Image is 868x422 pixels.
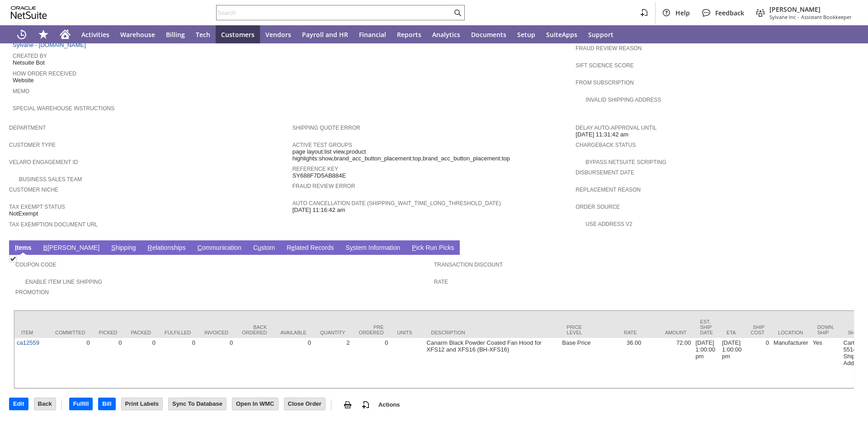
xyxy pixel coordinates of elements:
span: Vendors [265,30,291,39]
td: [DATE] 1:00:00 pm [720,338,744,388]
div: Pre Ordered [359,324,384,335]
a: Tax Exemption Document URL [9,221,98,228]
svg: Recent Records [16,29,27,40]
div: Units [397,330,418,335]
a: Auto Cancellation Date (shipping_wait_time_long_threshold_date) [292,200,501,206]
svg: Shortcuts [38,29,49,40]
span: Documents [471,30,506,39]
a: ca12559 [17,339,39,346]
span: Feedback [715,9,744,17]
a: Created By [13,53,47,59]
div: Quantity [320,330,345,335]
a: System Information [343,244,402,253]
div: Back Ordered [242,324,267,335]
div: Location [778,330,804,335]
a: Invalid Shipping Address [585,97,661,103]
a: Documents [466,25,512,43]
div: Invoiced [204,330,228,335]
div: Shortcuts [33,25,54,43]
td: 0 [198,338,235,388]
td: 36.00 [594,338,644,388]
a: Delay Auto-Approval Until [576,125,656,131]
input: Bill [99,398,115,410]
span: - [797,14,799,20]
span: R [148,244,152,251]
a: Velaro Engagement ID [9,159,78,165]
input: Close Order [284,398,325,410]
a: Memo [13,88,29,94]
a: Items [13,244,34,253]
div: Rate [601,330,637,335]
a: Department [9,125,46,131]
span: [PERSON_NAME] [769,5,852,14]
div: Packed [131,330,151,335]
div: Description [431,330,553,335]
svg: Search [452,7,463,18]
span: Warehouse [120,30,155,39]
span: NotExempt [9,210,38,217]
td: 0 [124,338,158,388]
a: Payroll and HR [297,25,354,43]
input: Back [34,398,56,410]
a: Special Warehouse Instructions [13,105,114,112]
a: Transaction Discount [434,262,503,268]
td: 0 [48,338,92,388]
span: Sylvane Inc [769,14,796,20]
td: 2 [313,338,352,388]
a: Tech [190,25,216,43]
span: u [258,244,261,251]
span: P [412,244,416,251]
span: C [198,244,202,251]
span: Assistant Bookkeeper [801,14,852,20]
a: Actions [375,401,404,408]
td: 0 [744,338,771,388]
a: Tax Exempt Status [9,204,65,210]
span: Website [13,77,34,84]
a: Order Source [576,204,620,210]
a: Use Address V2 [585,221,632,227]
a: Recent Records [11,25,33,43]
span: Payroll and HR [302,30,348,39]
td: Manufacturer [771,338,811,388]
div: Down. Ship [817,324,835,335]
a: Home [54,25,76,43]
input: Sync To Database [169,398,226,410]
div: ETA [726,330,737,335]
td: Canarm Black Powder Coated Fan Hood for XFS12 and XFS16 (BH-XFS16) [425,338,560,388]
span: page layout:list view,product highlights:show,brand_acc_button_placement:top,brand_acc_button_pla... [292,148,571,162]
img: Checked [9,255,17,263]
a: Shipping [109,244,138,253]
span: S [111,244,115,251]
a: Replacement reason [576,187,641,193]
a: Unrolled view on [843,242,854,253]
div: Est. Ship Date [700,319,713,335]
span: [DATE] 11:16:42 am [292,206,345,214]
input: Fulfill [70,398,93,410]
span: I [15,244,17,251]
a: Analytics [427,25,466,43]
div: Available [280,330,307,335]
span: Financial [359,30,386,39]
span: y [350,244,353,251]
a: Fraud Review Reason [576,45,642,52]
a: From Subscription [576,80,634,86]
a: Billing [160,25,190,43]
a: Active Test Groups [292,142,352,148]
td: 0 [92,338,124,388]
a: Bypass NetSuite Scripting [585,159,666,165]
a: Rate [434,279,448,285]
a: Shipping Quote Error [292,125,360,131]
a: Coupon Code [15,262,57,268]
a: B[PERSON_NAME] [41,244,102,253]
span: Billing [166,30,185,39]
span: SY688F7D5AB884E [292,172,346,179]
span: Activities [81,30,109,39]
svg: logo [11,6,47,19]
div: Item [21,330,42,335]
a: Financial [354,25,392,43]
a: Fraud Review Error [292,183,355,189]
input: Print Labels [122,398,162,410]
div: Committed [55,330,85,335]
a: How Order Received [13,70,76,77]
a: Activities [76,25,115,43]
